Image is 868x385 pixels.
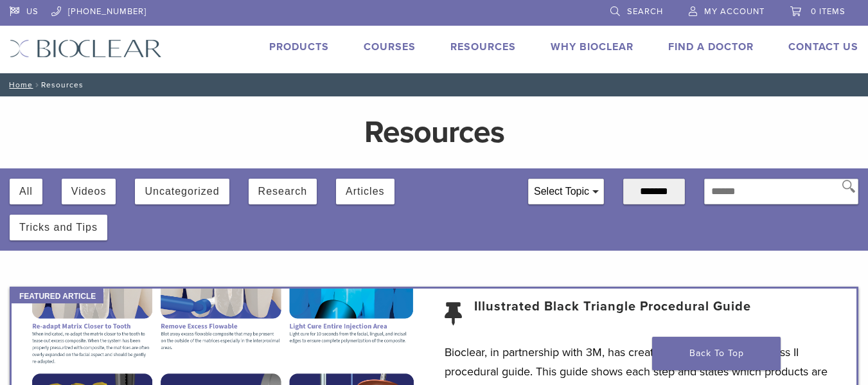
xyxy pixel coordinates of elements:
button: Tricks and Tips [19,215,98,240]
div: Select Topic [529,179,603,204]
a: Why Bioclear [551,40,633,53]
a: Resources [450,40,516,53]
button: Videos [71,179,107,204]
a: Find A Doctor [668,40,754,53]
a: Courses [364,40,416,53]
span: / [33,82,41,88]
button: All [19,179,33,204]
img: Bioclear [10,39,162,58]
button: Uncategorized [145,179,219,204]
span: Search [627,6,663,17]
a: Illustrated Black Triangle Procedural Guide [474,299,751,330]
a: Products [269,40,329,53]
span: 0 items [811,6,846,17]
button: Articles [346,179,384,204]
span: My Account [704,6,765,17]
a: Home [5,80,33,89]
a: Contact Us [788,40,858,53]
h1: Resources [154,117,714,148]
a: Back To Top [652,337,781,370]
button: Research [258,179,307,204]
